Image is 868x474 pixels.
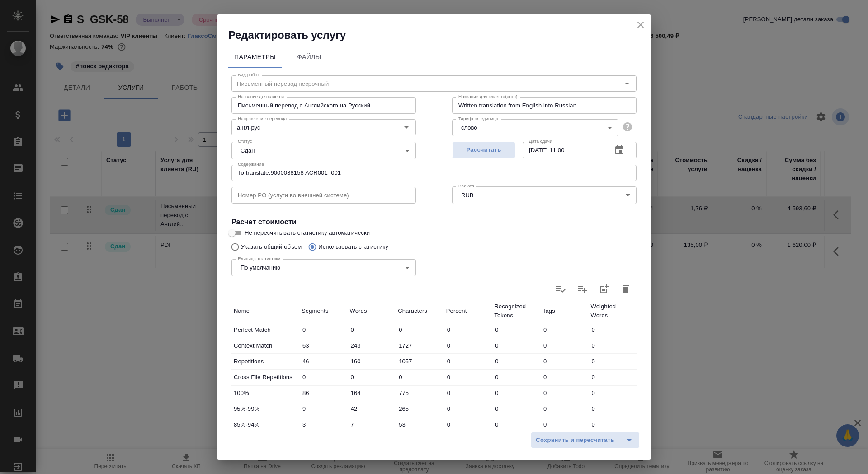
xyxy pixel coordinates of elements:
[238,264,283,271] button: По умолчанию
[588,402,637,415] input: ✎ Введи что-нибудь
[540,339,589,352] input: ✎ Введи что-нибудь
[299,371,348,384] input: ✎ Введи что-нибудь
[593,278,615,300] button: Добавить статистику в работы
[492,339,540,352] input: ✎ Введи что-нибудь
[531,432,619,448] button: Сохранить и пересчитать
[228,28,651,42] h2: Редактировать услугу
[540,323,589,336] input: ✎ Введи что-нибудь
[492,355,540,368] input: ✎ Введи что-нибудь
[238,147,257,154] button: Сдан
[444,355,492,368] input: ✎ Введи что-нибудь
[540,371,589,384] input: ✎ Введи что-нибудь
[492,386,540,400] input: ✎ Введи что-нибудь
[234,420,297,429] p: 85%-94%
[348,402,396,415] input: ✎ Введи что-нибудь
[492,371,540,384] input: ✎ Введи что-нибудь
[396,371,444,384] input: ✎ Введи что-нибудь
[588,355,637,368] input: ✎ Введи что-нибудь
[444,402,492,415] input: ✎ Введи что-нибудь
[540,386,589,400] input: ✎ Введи что-нибудь
[492,418,540,431] input: ✎ Введи что-нибудь
[302,307,345,316] p: Segments
[299,355,348,368] input: ✎ Введи что-нибудь
[396,355,444,368] input: ✎ Введи что-нибудь
[542,307,586,316] p: Tags
[234,307,297,316] p: Name
[588,371,637,384] input: ✎ Введи что-нибудь
[231,217,637,228] h4: Расчет стоимости
[234,389,297,398] p: 100%
[348,339,396,352] input: ✎ Введи что-нибудь
[615,278,637,300] button: Удалить статистику
[396,339,444,352] input: ✎ Введи что-нибудь
[299,386,348,400] input: ✎ Введи что-нибудь
[588,339,637,352] input: ✎ Введи что-нибудь
[444,418,492,431] input: ✎ Введи что-нибудь
[444,323,492,336] input: ✎ Введи что-нибудь
[234,325,297,335] p: Perfect Match
[492,402,540,415] input: ✎ Введи что-нибудь
[234,373,297,382] p: Cross File Repetitions
[234,404,297,414] p: 95%-99%
[231,142,416,159] div: Сдан
[452,119,618,136] div: слово
[396,386,444,400] input: ✎ Введи что-нибудь
[634,18,647,32] button: close
[299,418,348,431] input: ✎ Введи что-нибудь
[540,402,589,415] input: ✎ Введи что-нибудь
[458,191,476,199] button: RUB
[452,186,637,204] div: RUB
[348,371,396,384] input: ✎ Введи что-нибудь
[550,278,571,300] label: Обновить статистику
[590,302,634,320] p: Weighted Words
[588,386,637,400] input: ✎ Введи что-нибудь
[400,121,413,134] button: Open
[348,355,396,368] input: ✎ Введи что-нибудь
[571,278,593,300] label: Слить статистику
[588,418,637,431] input: ✎ Введи что-нибудь
[494,302,538,320] p: Recognized Tokens
[348,386,396,400] input: ✎ Введи что-нибудь
[444,386,492,400] input: ✎ Введи что-нибудь
[231,259,416,276] div: По умолчанию
[396,418,444,431] input: ✎ Введи что-нибудь
[350,307,394,316] p: Words
[288,51,331,63] span: Файлы
[536,435,614,446] span: Сохранить и пересчитать
[588,323,637,336] input: ✎ Введи что-нибудь
[348,418,396,431] input: ✎ Введи что-нибудь
[444,371,492,384] input: ✎ Введи что-нибудь
[458,124,480,131] button: слово
[531,432,640,448] div: split button
[444,339,492,352] input: ✎ Введи что-нибудь
[234,341,297,350] p: Context Match
[452,142,515,158] button: Рассчитать
[299,323,348,336] input: ✎ Введи что-нибудь
[299,402,348,415] input: ✎ Введи что-нибудь
[396,402,444,415] input: ✎ Введи что-нибудь
[492,323,540,336] input: ✎ Введи что-нибудь
[299,339,348,352] input: ✎ Введи что-нибудь
[540,418,589,431] input: ✎ Введи что-нибудь
[245,228,370,237] span: Не пересчитывать статистику автоматически
[396,323,444,336] input: ✎ Введи что-нибудь
[540,355,589,368] input: ✎ Введи что-нибудь
[234,357,297,366] p: Repetitions
[457,145,510,155] span: Рассчитать
[233,51,277,63] span: Параметры
[398,307,442,316] p: Characters
[446,307,490,316] p: Percent
[348,323,396,336] input: ✎ Введи что-нибудь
